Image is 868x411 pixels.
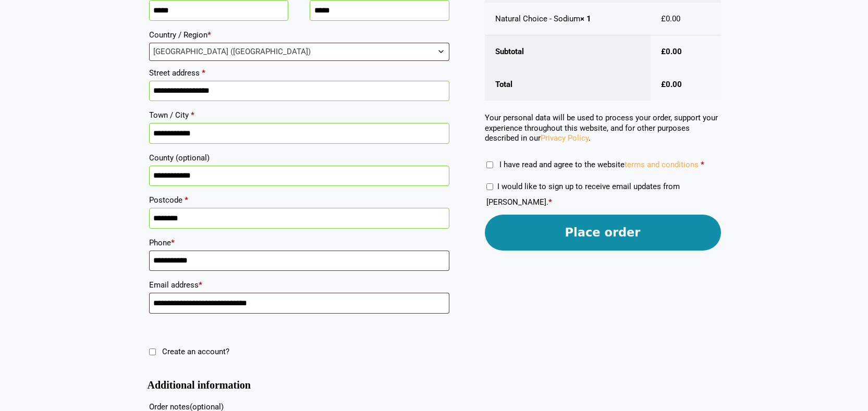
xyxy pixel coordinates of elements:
[661,47,666,56] span: £
[149,65,449,81] label: Street address
[499,160,699,169] span: I have read and agree to the website
[149,277,449,293] label: Email address
[485,68,651,101] th: Total
[485,35,651,68] th: Subtotal
[661,47,682,56] bdi: 0.00
[149,235,449,251] label: Phone
[661,14,666,23] span: £
[149,150,449,166] label: County
[486,161,493,168] input: I have read and agree to the websiteterms and conditions *
[580,14,591,23] strong: × 1
[701,160,704,169] abbr: required
[541,133,589,143] a: Privacy Policy
[661,80,682,89] bdi: 0.00
[485,215,721,251] button: Place order
[486,183,493,190] input: I would like to sign up to receive email updates from [PERSON_NAME].
[625,160,699,169] a: terms and conditions
[485,113,721,144] p: Your personal data will be used to process your order, support your experience throughout this we...
[661,14,680,23] bdi: 0.00
[149,348,156,355] input: Create an account?
[162,347,229,356] span: Create an account?
[149,27,449,43] label: Country / Region
[150,43,449,60] span: United Kingdom (UK)
[148,383,451,388] h3: Additional information
[661,80,666,89] span: £
[486,182,680,207] label: I would like to sign up to receive email updates from [PERSON_NAME].
[149,43,449,61] span: Country / Region
[149,192,449,208] label: Postcode
[176,153,210,163] span: (optional)
[485,3,651,36] td: Natural Choice - Sodium
[149,107,449,123] label: Town / City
